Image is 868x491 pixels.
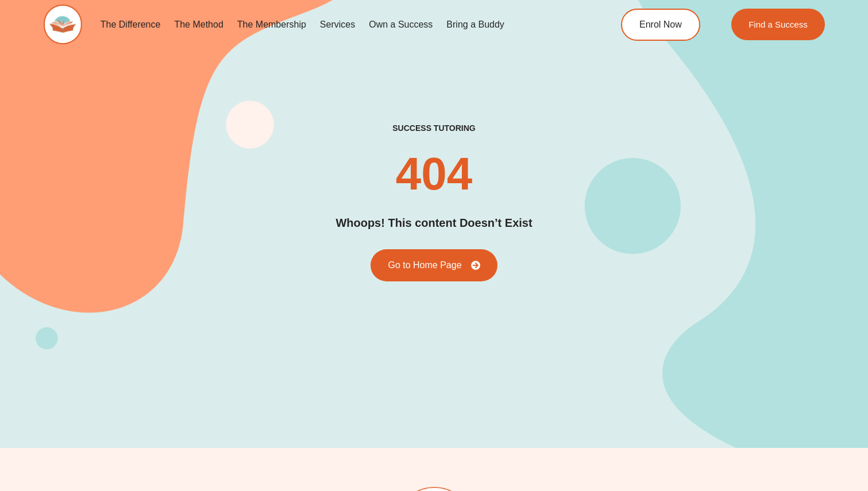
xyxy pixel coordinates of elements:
[313,11,362,38] a: Services
[362,11,439,38] a: Own a Success
[335,214,532,232] h2: Whoops! This content Doesn’t Exist
[94,11,576,38] nav: Menu
[371,249,497,281] a: Go to Home Page
[639,20,682,29] span: Enrol Now
[388,261,461,270] span: Go to Home Page
[731,9,825,40] a: Find a Success
[621,9,700,41] a: Enrol Now
[396,151,472,197] h2: 404
[392,123,475,133] h2: success tutoring
[167,11,230,38] a: The Method
[94,11,168,38] a: The Difference
[439,11,511,38] a: Bring a Buddy
[230,11,313,38] a: The Membership
[749,20,808,29] span: Find a Success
